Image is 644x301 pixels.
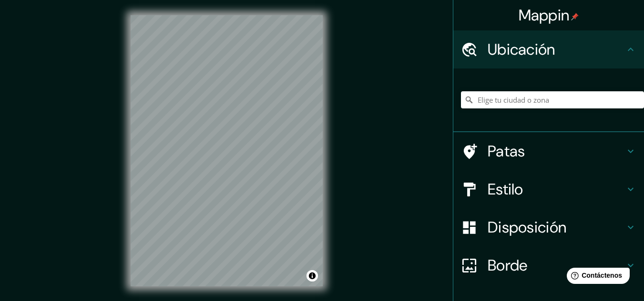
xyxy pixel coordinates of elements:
[519,5,570,25] font: Mappin
[453,30,644,68] div: Ubicación
[453,132,644,170] div: Patas
[559,264,634,291] iframe: Lanzador de widgets de ayuda
[453,170,644,208] div: Estilo
[307,270,318,282] button: Activar o desactivar atribución
[488,179,523,199] font: Estilo
[488,217,566,237] font: Disposición
[488,141,525,161] font: Patas
[453,208,644,246] div: Disposición
[488,39,555,59] font: Ubicación
[461,91,644,108] input: Elige tu ciudad o zona
[131,15,323,286] canvas: Mapa
[571,13,579,20] img: pin-icon.png
[488,255,528,275] font: Borde
[453,246,644,284] div: Borde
